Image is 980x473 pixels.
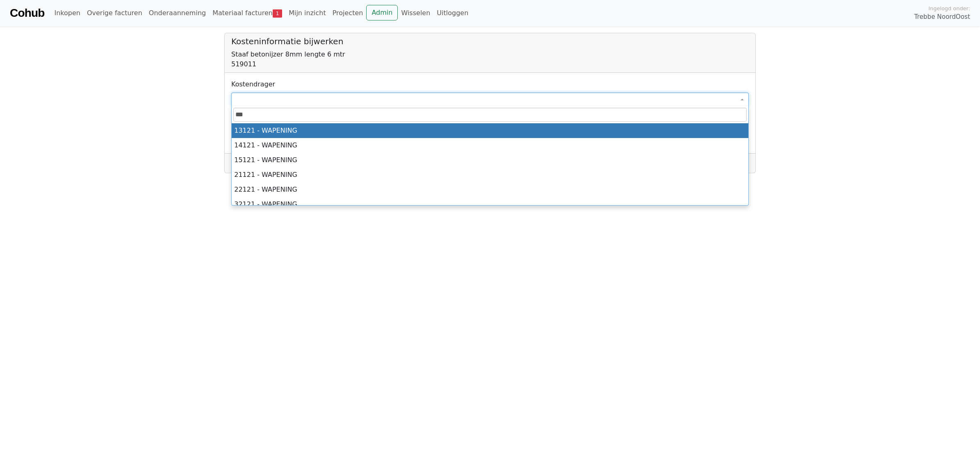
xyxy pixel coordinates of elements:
div: Staaf betonijzer 8mm lengte 6 mtr [231,50,749,59]
a: Overige facturen [84,5,146,21]
label: Kostendrager [231,79,275,89]
span: 1 [273,9,282,18]
li: 21121 - WAPENING [232,167,748,182]
a: Projecten [329,5,367,21]
a: Cohub [10,3,44,23]
a: Admin [366,5,398,20]
li: 13121 - WAPENING [232,123,748,138]
li: 15121 - WAPENING [232,153,748,167]
li: 14121 - WAPENING [232,138,748,153]
a: Wisselen [398,5,433,21]
span: Trebbe NoordOost [914,12,970,22]
h5: Kosteninformatie bijwerken [231,36,749,46]
div: 519011 [231,59,749,69]
a: Materiaal facturen1 [209,5,285,21]
li: 32121 - WAPENING [232,197,748,212]
li: 22121 - WAPENING [232,182,748,197]
span: Ingelogd onder: [928,5,970,12]
a: Inkopen [51,5,83,21]
a: Onderaanneming [146,5,209,21]
a: Mijn inzicht [285,5,329,21]
a: Uitloggen [433,5,472,21]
